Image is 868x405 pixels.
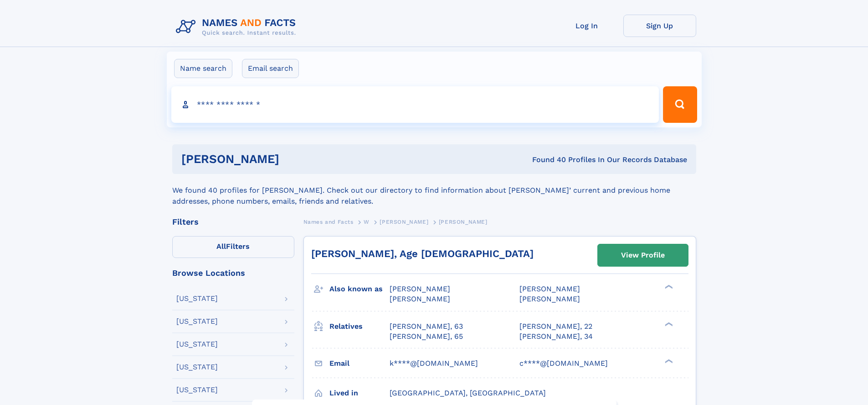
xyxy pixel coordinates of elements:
[390,389,546,397] span: [GEOGRAPHIC_DATA], [GEOGRAPHIC_DATA]
[439,219,488,225] span: [PERSON_NAME]
[172,15,303,39] img: Logo Names and Facts
[216,242,226,251] span: All
[172,236,294,258] label: Filters
[519,295,580,303] span: [PERSON_NAME]
[663,358,673,364] div: ❯
[390,331,463,342] a: [PERSON_NAME], 65
[242,59,299,78] label: Email search
[171,86,659,123] input: search input
[390,284,450,293] span: [PERSON_NAME]
[519,331,593,342] a: [PERSON_NAME], 34
[329,281,390,297] h3: Also known as
[663,284,673,290] div: ❯
[176,318,218,325] div: [US_STATE]
[623,15,696,37] a: Sign Up
[172,269,294,277] div: Browse Locations
[519,284,580,293] span: [PERSON_NAME]
[550,15,623,37] a: Log In
[390,295,450,303] span: [PERSON_NAME]
[303,216,354,227] a: Names and Facts
[311,248,534,259] a: [PERSON_NAME], Age [DEMOGRAPHIC_DATA]
[663,321,673,327] div: ❯
[519,321,592,331] a: [PERSON_NAME], 22
[176,341,218,348] div: [US_STATE]
[663,86,697,123] button: Search Button
[380,219,428,225] span: [PERSON_NAME]
[390,321,463,331] a: [PERSON_NAME], 63
[406,155,687,165] div: Found 40 Profiles In Our Records Database
[621,245,665,266] div: View Profile
[329,356,390,371] h3: Email
[329,385,390,401] h3: Lived in
[181,153,406,165] h1: [PERSON_NAME]
[176,386,218,394] div: [US_STATE]
[172,174,696,207] div: We found 40 profiles for [PERSON_NAME]. Check out our directory to find information about [PERSON...
[176,363,218,371] div: [US_STATE]
[329,319,390,334] h3: Relatives
[172,218,294,226] div: Filters
[364,219,370,225] span: W
[176,295,218,302] div: [US_STATE]
[174,59,232,78] label: Name search
[380,216,428,227] a: [PERSON_NAME]
[598,244,688,266] a: View Profile
[364,216,370,227] a: W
